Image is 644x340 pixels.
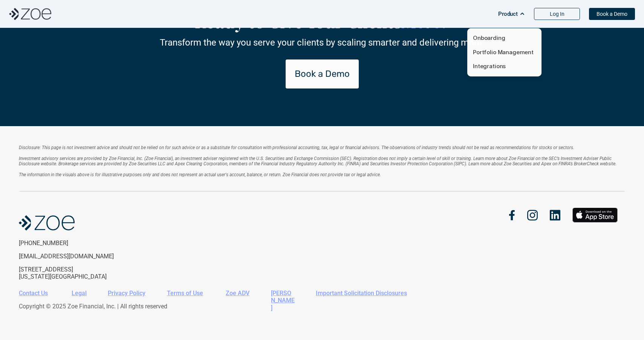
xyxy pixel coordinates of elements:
[473,63,506,70] a: Integrations
[167,290,203,297] a: Terms of Use
[295,69,350,79] p: Book a Demo
[271,290,295,311] a: [PERSON_NAME]
[72,290,87,297] a: Legal
[19,253,142,260] p: [EMAIL_ADDRESS][DOMAIN_NAME]
[473,34,505,41] a: Onboarding
[534,8,580,20] a: Log In
[286,59,359,88] a: Book a Demo
[473,49,534,56] a: Portfolio Management
[19,172,381,177] em: The information in the visuals above is for illustrative purposes only and does not represent an ...
[134,11,511,33] h2: Ready to Give Your Clients
[550,11,564,17] p: Log In
[19,303,620,310] p: Copyright © 2025 Zoe Financial, Inc. | All rights reserved
[19,239,142,247] p: [PHONE_NUMBER]
[498,8,518,20] p: Product
[19,156,616,166] em: Investment advisory services are provided by Zoe Financial, Inc. (Zoe Financial), an investment a...
[108,290,145,297] a: Privacy Policy
[316,290,407,297] a: Important Solicitation Disclosures
[160,37,484,48] p: Transform the way you serve your clients by scaling smarter and delivering more.
[226,290,249,297] a: Zoe ADV
[19,290,48,297] a: Contact Us
[19,266,142,280] p: [STREET_ADDRESS] [US_STATE][GEOGRAPHIC_DATA]
[589,8,635,20] a: Book a Demo
[597,11,627,17] p: Book a Demo
[19,145,574,150] em: Disclosure: This page is not investment advice and should not be relied on for such advice or as ...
